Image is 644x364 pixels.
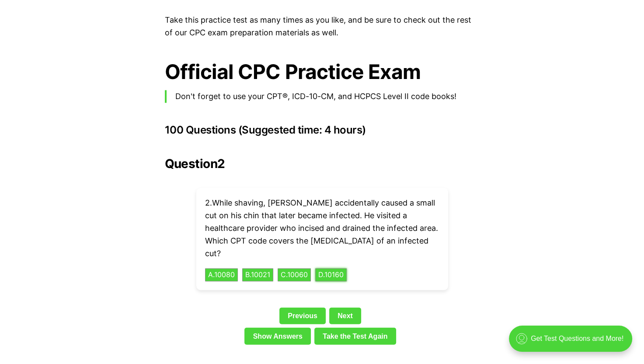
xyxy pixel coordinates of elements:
a: Next [329,308,361,324]
h2: Question 2 [165,157,480,171]
h3: 100 Questions (Suggested time: 4 hours) [165,124,480,136]
h1: Official CPC Practice Exam [165,60,480,83]
button: A.10080 [205,268,238,282]
a: Previous [279,308,326,324]
button: D.10160 [315,268,347,282]
a: Take the Test Again [314,328,396,344]
p: Take this practice test as many times as you like, and be sure to check out the rest of our CPC e... [165,14,480,39]
button: C.10060 [278,268,311,282]
a: Show Answers [244,328,311,344]
iframe: portal-trigger [501,321,644,364]
blockquote: Don't forget to use your CPT®, ICD-10-CM, and HCPCS Level II code books! [165,90,480,103]
p: 2 . While shaving, [PERSON_NAME] accidentally caused a small cut on his chin that later became in... [205,197,439,260]
button: B.10021 [242,268,273,282]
